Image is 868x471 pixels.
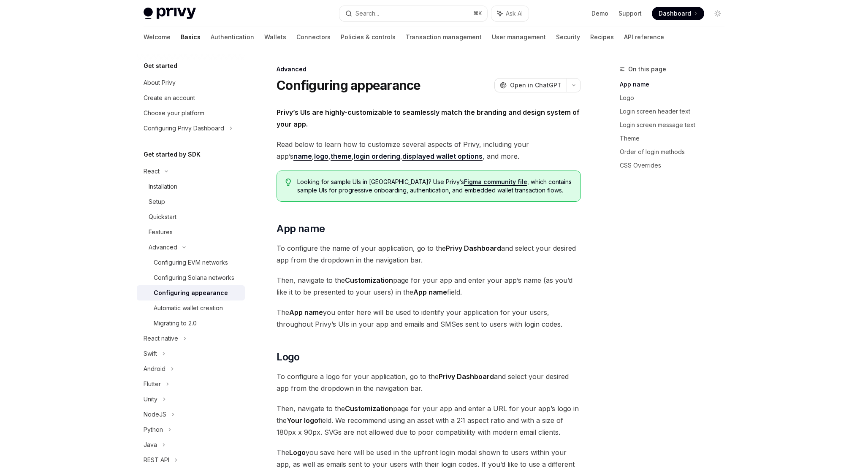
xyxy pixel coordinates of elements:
div: About Privy [144,78,176,88]
div: Advanced [277,65,581,73]
div: Automatic wallet creation [154,303,223,313]
a: Order of login methods [620,145,731,159]
h1: Configuring appearance [277,78,421,93]
a: Authentication [211,27,254,47]
strong: Logo [289,448,306,457]
span: Open in ChatGPT [510,81,561,89]
strong: App name [289,308,323,317]
div: Python [144,425,163,435]
span: Then, navigate to the page for your app and enter your app’s name (as you’d like it to be present... [277,274,581,298]
span: Looking for sample UIs in [GEOGRAPHIC_DATA]? Use Privy’s , which contains sample UIs for progress... [297,178,572,195]
a: Configuring appearance [137,285,245,300]
a: Login screen header text [620,105,731,118]
a: Create an account [137,90,245,106]
a: App name [620,78,731,91]
span: Logo [277,350,300,364]
a: Welcome [144,27,171,47]
a: Wallets [264,27,286,47]
div: Configuring appearance [154,288,228,298]
a: CSS Overrides [620,159,731,172]
strong: Your logo [287,416,318,425]
a: Migrating to 2.0 [137,316,245,331]
span: Then, navigate to the page for your app and enter a URL for your app’s logo in the field. We reco... [277,403,581,438]
div: React native [144,333,178,344]
a: Support [618,9,642,18]
strong: Privy Dashboard [446,244,501,252]
div: Java [144,440,157,450]
div: Configuring Privy Dashboard [144,123,224,133]
a: Setup [137,194,245,209]
a: logo [314,152,328,161]
strong: Customization [345,276,393,284]
a: API reference [624,27,664,47]
a: Demo [591,9,608,18]
div: Flutter [144,379,161,389]
a: Installation [137,179,245,194]
strong: App name [413,288,447,296]
div: NodeJS [144,409,166,420]
div: Create an account [144,93,195,103]
div: Features [149,227,173,237]
button: Search...⌘K [339,6,487,21]
a: Security [556,27,580,47]
a: Automatic wallet creation [137,300,245,316]
a: Logo [620,91,731,105]
a: Figma community file [464,178,527,186]
div: Setup [149,197,165,207]
div: Migrating to 2.0 [154,318,197,328]
span: The you enter here will be used to identify your application for your users, throughout Privy’s U... [277,306,581,330]
span: Dashboard [659,9,691,18]
span: Read below to learn how to customize several aspects of Privy, including your app’s , , , , , and... [277,138,581,162]
div: Advanced [149,242,177,252]
a: User management [492,27,546,47]
span: App name [277,222,325,235]
strong: Privy’s UIs are highly-customizable to seamlessly match the branding and design system of your app. [277,108,580,128]
div: Android [144,364,165,374]
a: Configuring Solana networks [137,270,245,285]
button: Open in ChatGPT [494,78,567,92]
span: ⌘ K [473,10,482,17]
a: theme [331,152,352,161]
span: To configure the name of your application, go to the and select your desired app from the dropdow... [277,242,581,266]
a: Dashboard [652,7,704,20]
button: Toggle dark mode [711,7,724,20]
a: Theme [620,132,731,145]
div: Choose your platform [144,108,204,118]
span: To configure a logo for your application, go to the and select your desired app from the dropdown... [277,371,581,394]
img: light logo [144,8,196,19]
a: name [293,152,312,161]
div: Unity [144,394,157,404]
h5: Get started [144,61,177,71]
a: About Privy [137,75,245,90]
h5: Get started by SDK [144,149,201,160]
span: On this page [628,64,666,74]
button: Ask AI [491,6,529,21]
a: Choose your platform [137,106,245,121]
div: Installation [149,181,177,192]
strong: Customization [345,404,393,413]
a: Recipes [590,27,614,47]
svg: Tip [285,179,291,186]
div: Configuring Solana networks [154,273,234,283]
a: Basics [181,27,201,47]
div: Swift [144,349,157,359]
span: Ask AI [506,9,523,18]
div: REST API [144,455,169,465]
div: Search... [355,8,379,19]
a: Connectors [296,27,331,47]
a: displayed wallet options [402,152,483,161]
a: Transaction management [406,27,482,47]
a: Login screen message text [620,118,731,132]
a: Policies & controls [341,27,396,47]
div: Quickstart [149,212,176,222]
div: Configuring EVM networks [154,257,228,268]
a: Configuring EVM networks [137,255,245,270]
a: Quickstart [137,209,245,225]
strong: Privy Dashboard [439,372,494,381]
a: Features [137,225,245,240]
div: React [144,166,160,176]
a: login ordering [354,152,400,161]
